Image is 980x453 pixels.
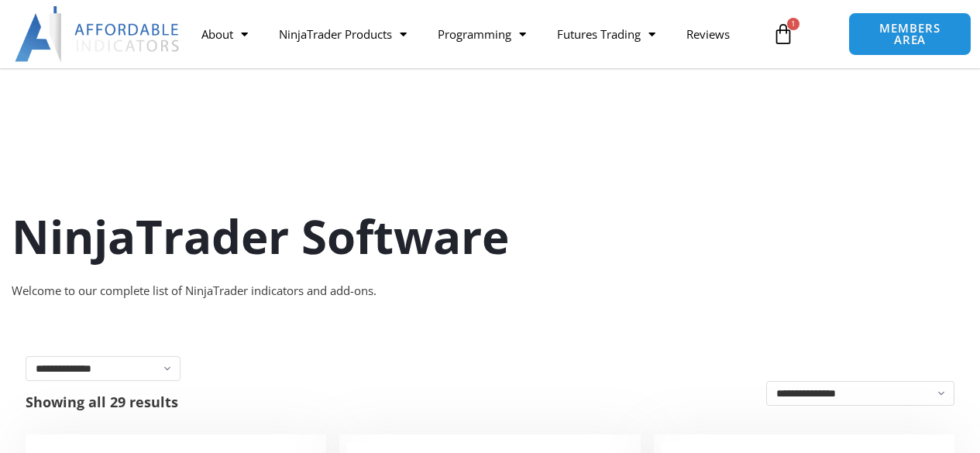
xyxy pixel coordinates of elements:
a: 1 [749,12,817,57]
div: Welcome to our complete list of NinjaTrader indicators and add-ons. [12,280,968,302]
nav: Menu [186,16,764,52]
a: About [186,16,263,52]
span: 1 [787,18,799,30]
a: Reviews [671,16,745,52]
a: Futures Trading [542,16,671,52]
p: Showing all 29 results [26,395,178,409]
h1: NinjaTrader Software [12,204,968,269]
a: MEMBERS AREA [848,12,971,56]
span: MEMBERS AREA [865,22,955,46]
select: Shop order [766,381,954,406]
a: NinjaTrader Products [263,16,422,52]
img: LogoAI | Affordable Indicators – NinjaTrader [15,6,181,62]
a: Programming [422,16,542,52]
